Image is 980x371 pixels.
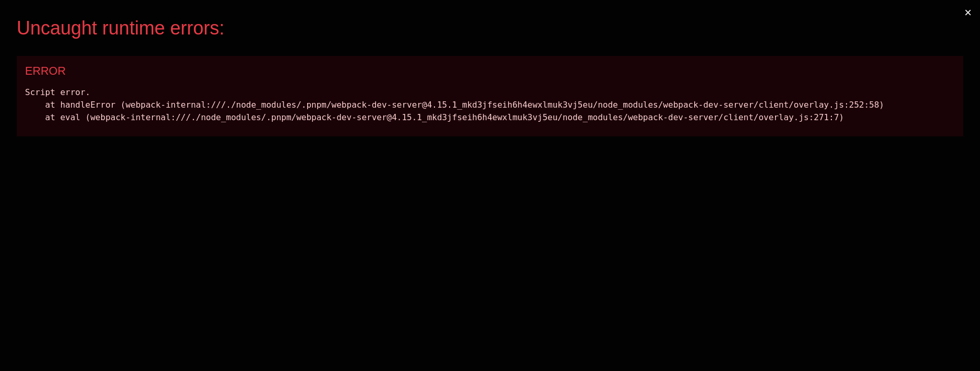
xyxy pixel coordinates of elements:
div: ERROR [25,64,955,78]
div: Uncaught runtime errors: [17,17,947,39]
div: Script error. at handleError (webpack-internal:///./node_modules/.pnpm/webpack-dev-server@4.15.1_... [25,86,955,124]
div: Script error. at handleError (webpack-internal:///./node_modules/.pnpm/webpack-dev-server@4.15.2_... [25,86,955,124]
